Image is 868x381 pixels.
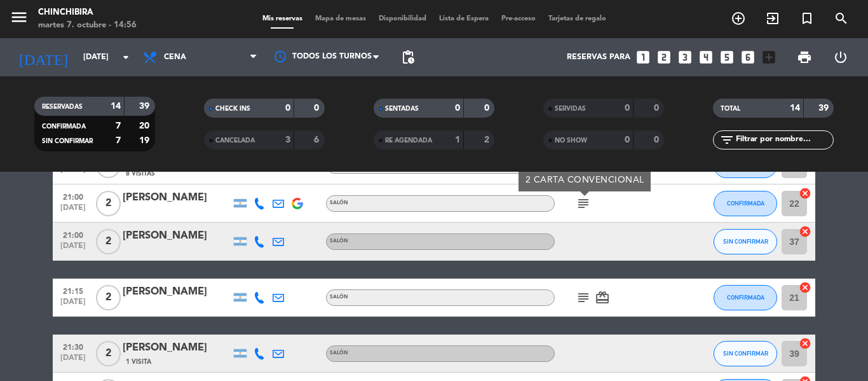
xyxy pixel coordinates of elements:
span: 21:00 [57,189,89,204]
i: turned_in_not [799,11,815,26]
strong: 7 [116,121,121,130]
span: [DATE] [57,165,89,180]
div: [PERSON_NAME] [123,190,231,206]
i: exit_to_app [765,11,780,26]
i: looks_4 [698,49,714,66]
i: add_box [761,49,777,66]
strong: 0 [314,104,322,113]
img: google-logo.png [292,198,303,209]
strong: 0 [285,104,290,113]
button: CONFIRMADA [714,191,777,216]
span: SIN CONFIRMAR [723,238,768,245]
span: Pre-acceso [495,15,542,22]
span: [DATE] [57,242,89,256]
i: subject [576,290,591,305]
span: SALÓN [330,294,348,300]
span: CONFIRMADA [727,200,764,207]
span: SALÓN [330,350,348,356]
span: 2 [96,285,121,310]
span: NO SHOW [555,137,587,144]
i: looks_3 [677,49,693,66]
i: arrow_drop_down [118,50,133,65]
button: menu [10,8,29,31]
strong: 2 [484,135,492,144]
span: [DATE] [57,354,89,368]
button: SIN CONFIRMAR [714,341,777,366]
span: 21:15 [57,283,89,298]
strong: 0 [654,135,661,144]
i: looks_one [635,49,651,66]
strong: 1 [455,135,460,144]
span: CANCELADA [215,137,255,144]
strong: 39 [139,102,152,111]
strong: 0 [625,104,630,113]
strong: 0 [625,135,630,144]
span: Mapa de mesas [309,15,372,22]
input: Filtrar por nombre... [735,133,833,147]
button: CONFIRMADA [714,285,777,310]
span: 21:00 [57,227,89,242]
strong: 3 [285,135,290,144]
span: pending_actions [400,50,416,65]
span: SERVIDAS [555,106,586,112]
span: RE AGENDADA [385,137,432,144]
span: SENTADAS [385,106,419,112]
span: 8 Visitas [126,169,155,179]
span: Lista de Espera [433,15,495,22]
div: [PERSON_NAME] [123,228,231,244]
i: looks_6 [740,49,756,66]
span: Cena [164,53,186,62]
span: SIN CONFIRMAR [723,350,768,357]
span: 2 [96,341,121,366]
strong: 7 [116,136,121,145]
i: looks_two [656,49,672,66]
span: 1 Visita [126,357,151,367]
i: cancel [799,337,811,350]
span: 21:30 [57,339,89,354]
span: SALÓN [330,200,348,205]
span: 2 [96,191,121,216]
i: menu [10,8,29,27]
i: cancel [799,225,811,238]
i: subject [576,196,591,211]
strong: 0 [455,104,460,113]
div: 2 CARTA CONVENCIONAL [526,174,644,187]
span: CONFIRMADA [42,123,86,130]
i: power_settings_new [833,50,848,65]
strong: 0 [654,104,661,113]
i: looks_5 [719,49,735,66]
div: [PERSON_NAME] [123,284,231,300]
div: [PERSON_NAME] [123,340,231,356]
span: print [797,50,812,65]
strong: 6 [314,135,322,144]
i: cancel [799,281,811,294]
strong: 0 [484,104,492,113]
span: Reservas para [567,53,630,62]
span: 2 [96,229,121,254]
span: [DATE] [57,298,89,312]
strong: 19 [139,136,152,145]
span: [DATE] [57,204,89,218]
span: CONFIRMADA [727,294,764,301]
span: Tarjetas de regalo [542,15,613,22]
div: Chinchibira [38,6,137,19]
div: martes 7. octubre - 14:56 [38,19,137,32]
button: SIN CONFIRMAR [714,229,777,254]
div: LOG OUT [822,38,858,76]
span: SIN CONFIRMAR [42,138,93,144]
span: Mis reservas [256,15,309,22]
span: CHECK INS [215,106,250,112]
strong: 20 [139,121,152,130]
i: card_giftcard [595,290,610,305]
i: filter_list [719,132,735,148]
span: RESERVADAS [42,104,83,110]
span: Disponibilidad [372,15,433,22]
strong: 14 [111,102,121,111]
i: add_circle_outline [731,11,746,26]
i: [DATE] [10,43,77,71]
span: SALÓN [330,239,348,244]
strong: 39 [818,104,831,113]
i: search [834,11,849,26]
strong: 14 [790,104,800,113]
i: cancel [799,187,811,200]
